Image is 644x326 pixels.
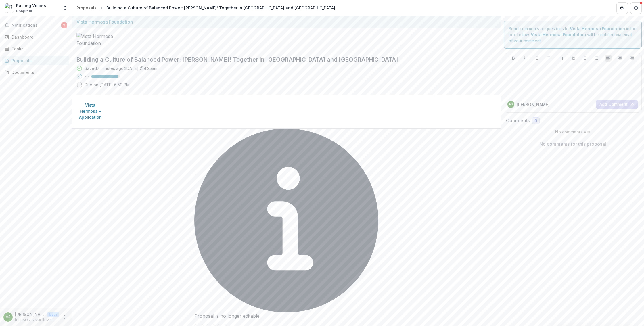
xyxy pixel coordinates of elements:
[569,55,576,62] button: Heading 2
[2,56,69,65] a: Proposals
[76,102,104,120] p: Vista Hermosa - Application
[534,118,537,123] span: 0
[557,55,564,62] button: Heading 1
[47,312,59,317] p: User
[11,34,65,40] div: Dashboard
[2,68,69,77] a: Documents
[15,311,45,317] p: [PERSON_NAME]
[617,55,624,62] button: Align Center
[15,317,59,323] p: [PERSON_NAME][EMAIL_ADDRESS][DOMAIN_NAME]
[596,100,638,109] button: Add Comment
[628,55,635,62] button: Align Right
[506,118,530,123] h2: Comments
[522,55,529,62] button: Underline
[16,3,46,9] div: Raising Voices
[504,21,642,49] div: Send comments or questions to in the box below. will be notified via email of your comment.
[510,55,517,62] button: Bold
[5,3,14,13] img: Raising Voices
[11,46,65,52] div: Tasks
[11,69,65,75] div: Documents
[581,55,588,62] button: Bullet List
[605,55,612,62] button: Align Left
[85,74,89,78] p: 93 %
[517,101,549,108] p: [PERSON_NAME]
[6,315,11,319] div: Ana-María Sosa
[2,44,69,53] a: Tasks
[76,56,487,63] h2: Building a Culture of Balanced Power: [PERSON_NAME]! Together in [GEOGRAPHIC_DATA] and [GEOGRAPHI...
[16,9,32,14] span: Nonprofit
[570,26,625,31] strong: Vista Hermosa Foundation
[593,55,600,62] button: Ordered List
[11,23,61,28] span: Notifications
[85,65,159,71] div: Saved 7 minutes ago ( [DATE] @ 4:25am )
[194,312,378,319] div: Proposal is no longer editable.
[61,314,68,321] button: More
[2,32,69,42] a: Dashboard
[506,129,640,135] p: No comments yet
[74,4,338,12] nav: breadcrumb
[76,5,97,11] div: Proposals
[85,82,130,88] p: Due on [DATE] 6:59 PM
[509,103,513,106] div: Ana-María Sosa
[534,55,540,62] button: Italicize
[616,2,628,14] button: Partners
[545,55,552,62] button: Strike
[74,4,99,12] a: Proposals
[11,57,65,64] div: Proposals
[2,21,69,30] button: Notifications2
[76,33,134,47] img: Vista Hermosa Foundation
[539,141,606,147] p: No comments for this proposal
[630,2,642,14] button: Get Help
[61,22,67,28] span: 2
[531,32,586,37] strong: Vista Hermosa Foundation
[106,5,335,11] div: Building a Culture of Balanced Power: [PERSON_NAME]! Together in [GEOGRAPHIC_DATA] and [GEOGRAPHI...
[61,2,69,14] button: Open entity switcher
[76,18,497,25] div: Vista Hermosa Foundation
